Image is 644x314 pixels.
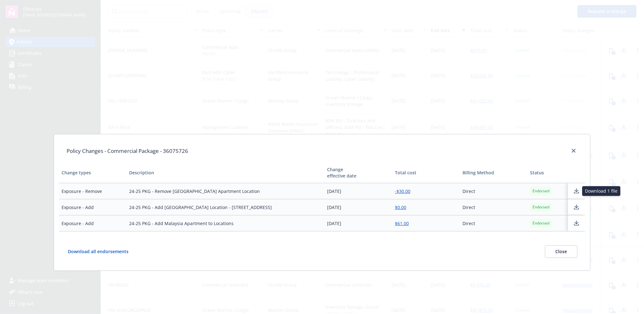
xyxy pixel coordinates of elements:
a: close [570,147,577,154]
td: Exposure - Add [59,215,127,231]
td: Direct [460,215,528,231]
td: [DATE] [325,215,392,231]
h1: Policy Changes - Commercial Package - 36075726 [67,147,188,155]
a: $61.00 [395,220,409,226]
th: Description [127,163,325,183]
a: $0.00 [395,204,406,210]
th: Change types [59,163,127,183]
td: [DATE] [325,183,392,199]
th: Total cost [392,163,460,183]
td: Direct [460,183,528,199]
td: 24-25 PKG - Add [GEOGRAPHIC_DATA] Location - [STREET_ADDRESS] [127,199,325,215]
td: Exposure - Remove [59,183,127,199]
span: Endorsed [533,188,549,194]
span: Endorsed [533,204,549,210]
button: Download all endorsements [67,245,139,258]
th: Billing Method [460,163,528,183]
div: Download 1 file [582,186,620,196]
span: Endorsed [533,220,549,226]
a: -$30.00 [395,188,410,194]
button: Close [545,245,577,258]
div: effective date [327,173,390,179]
td: 24-25 PKG - Add Malaysia Apartment to Locations [127,215,325,231]
td: [DATE] [325,199,392,215]
th: Status [528,163,568,183]
td: Direct [460,199,528,215]
th: Change [325,163,392,183]
td: Exposure - Add [59,199,127,215]
td: 24-25 PKG - Remove [GEOGRAPHIC_DATA] Apartment Location [127,183,325,199]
